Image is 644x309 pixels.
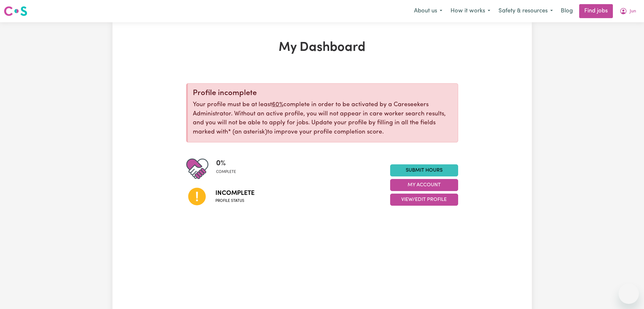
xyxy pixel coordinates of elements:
button: Safety & resources [494,4,557,18]
a: Complete Now [406,273,447,283]
img: Careseekers logo [4,5,27,17]
span: Contact Details [186,237,227,242]
span: an asterisk [228,129,267,135]
span: complete [216,169,236,175]
button: My Account [615,4,640,18]
a: Complete Now [406,298,447,307]
span: Profile Picture [186,249,225,254]
span: Profile Description [186,274,235,279]
a: Find jobs [579,4,613,18]
span: 0 % [216,158,236,169]
a: Complete Now [406,260,447,270]
button: My Account [390,179,458,191]
p: To activate your profile, complete these items: [186,220,458,229]
span: Availabilities [186,262,221,267]
div: Profile completeness: 0% [216,158,241,180]
button: How it works [446,4,494,18]
u: 60% [272,102,283,108]
a: Complete Now [406,248,447,258]
iframe: Button to launch messaging window [619,284,639,304]
button: View/Edit Profile [390,194,458,206]
span: Profile status [215,198,254,204]
a: Complete Now [406,236,447,245]
span: Traits [186,286,205,292]
span: Jun [630,8,636,15]
a: Blog [557,4,577,18]
a: Complete Now [406,285,447,295]
span: Interests [186,299,212,304]
span: Incomplete [215,189,254,198]
div: Profile incomplete [193,89,453,98]
a: Submit Hours [390,164,458,176]
a: Careseekers logo [4,4,27,18]
button: About us [410,4,446,18]
h1: My Dashboard [186,40,458,55]
p: Your profile must be at least complete in order to be activated by a Careseekers Administrator. W... [193,100,453,137]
